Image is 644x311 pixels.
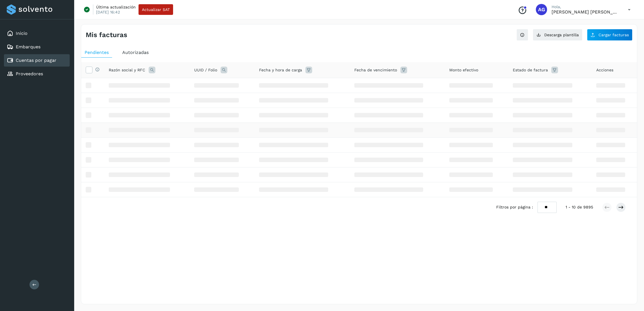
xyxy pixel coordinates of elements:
[85,50,109,55] span: Pendientes
[16,58,56,63] a: Cuentas por pagar
[4,41,70,53] div: Embarques
[533,29,582,41] button: Descarga plantilla
[122,50,149,55] span: Autorizadas
[587,29,632,41] button: Cargar facturas
[552,9,619,15] p: Abigail Gonzalez Leon
[259,67,302,73] span: Fecha y hora de carga
[142,8,170,12] span: Actualizar SAT
[598,33,629,37] span: Cargar facturas
[86,31,127,39] h4: Mis facturas
[544,33,579,37] span: Descarga plantilla
[16,71,43,76] a: Proveedores
[16,31,28,36] a: Inicio
[496,204,533,210] span: Filtros por página :
[96,4,136,10] p: Última actualización
[354,67,397,73] span: Fecha de vencimiento
[4,68,70,80] div: Proveedores
[513,67,548,73] span: Estado de factura
[566,204,593,210] span: 1 - 10 de 9895
[552,4,619,9] p: Hola,
[109,67,145,73] span: Razón social y RFC
[4,54,70,67] div: Cuentas por pagar
[194,67,217,73] span: UUID / Folio
[96,10,120,15] p: [DATE] 16:42
[596,67,613,73] span: Acciones
[16,44,40,49] a: Embarques
[4,27,70,40] div: Inicio
[139,4,173,15] button: Actualizar SAT
[449,67,478,73] span: Monto efectivo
